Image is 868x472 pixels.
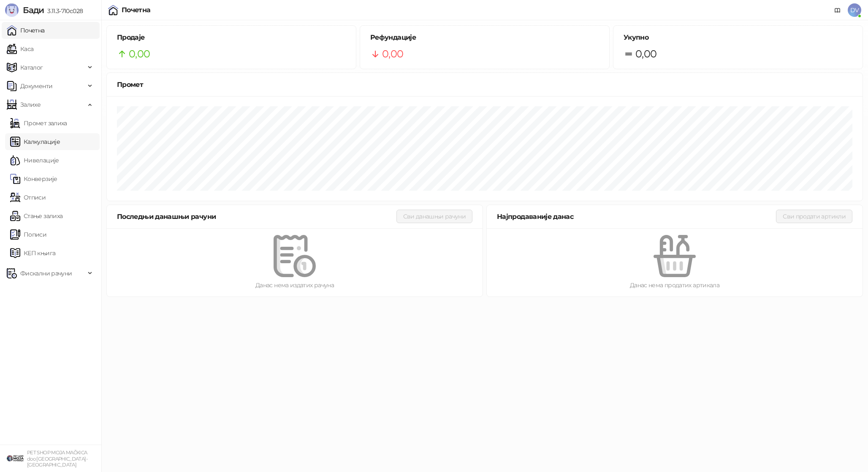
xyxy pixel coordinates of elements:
[23,5,44,15] span: Бади
[117,211,396,222] div: Последњи данашњи рачуни
[7,40,33,57] a: Каса
[122,7,151,13] div: Почетна
[10,133,60,150] a: Калкулације
[7,450,24,467] img: 64x64-companyLogo-9f44b8df-f022-41eb-b7d6-300ad218de09.png
[117,32,346,43] h5: Продаје
[20,265,72,282] span: Фискални рачуни
[5,3,19,17] img: Logo
[117,79,852,90] div: Промет
[10,170,57,187] a: Конверзије
[20,59,43,76] span: Каталог
[27,450,87,468] small: PET SHOP MOJA MAČKICA doo [GEOGRAPHIC_DATA]-[GEOGRAPHIC_DATA]
[396,210,472,223] button: Сви данашњи рачуни
[497,211,776,222] div: Најпродаваније данас
[10,152,59,169] a: Нивелације
[776,210,852,223] button: Сви продати артикли
[382,46,403,62] span: 0,00
[370,32,599,43] h5: Рефундације
[635,46,656,62] span: 0,00
[10,245,55,262] a: КЕП књига
[10,189,46,206] a: Отписи
[624,32,852,43] h5: Укупно
[10,115,67,132] a: Промет залиха
[20,96,41,113] span: Залихе
[831,3,844,17] a: Документација
[10,226,46,243] a: Пописи
[20,78,52,94] span: Документи
[848,3,861,17] span: DV
[7,22,45,39] a: Почетна
[10,208,62,224] a: Стање залиха
[500,281,849,290] div: Данас нема продатих артикала
[120,281,469,290] div: Данас нема издатих рачуна
[129,46,150,62] span: 0,00
[44,7,83,15] span: 3.11.3-710c028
